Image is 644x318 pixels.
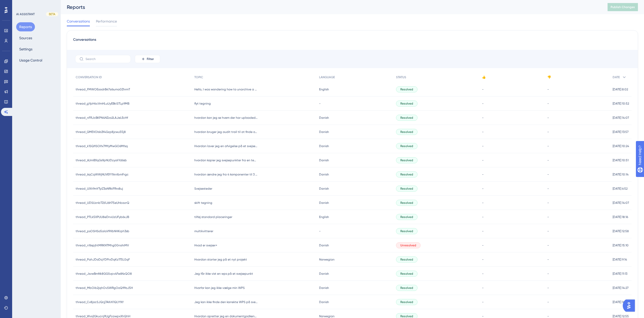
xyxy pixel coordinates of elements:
[547,243,549,247] span: -
[194,201,212,205] span: skift tegning
[482,172,484,176] span: -
[319,102,321,106] span: -
[547,286,549,290] span: -
[547,87,549,91] span: -
[400,130,413,134] span: Resolved
[400,158,413,162] span: Resolved
[319,300,329,304] span: Danish
[16,12,35,16] div: AI ASSISTANT
[400,286,413,290] span: Resolved
[613,201,629,205] span: [DATE] 14:07
[613,257,627,262] span: [DATE] 9:14
[76,158,127,162] span: thread_6UmlB1qGs9pNUDzyoIiYd6sb
[76,272,132,276] span: thread_JsvwBmNk8GGSvpv4Fe6NzQO8
[482,87,484,91] span: -
[76,257,130,262] span: thread_PahJDoDqYDPivDqKz1T5L0qF
[319,201,329,205] span: Danish
[613,75,620,79] span: DATE
[482,130,484,134] span: -
[319,215,329,219] span: English
[547,130,549,134] span: -
[482,272,484,276] span: -
[16,56,45,65] button: Usage Control
[482,243,484,247] span: -
[400,102,413,106] span: Resolved
[67,4,595,11] div: Reports
[76,130,126,134] span: thread_GMEVOIsls3f4Gzp8jzwu55j8
[76,75,102,79] span: CONVERSATION ID
[482,187,484,191] span: -
[319,286,329,290] span: Danish
[400,172,413,176] span: Resolved
[194,243,217,247] span: Hvad er svejser+
[482,201,484,205] span: -
[147,57,154,61] span: Filter
[96,18,117,24] span: Performance
[400,215,413,219] span: Resolved
[194,187,212,191] span: Svejsesteder
[613,229,629,233] span: [DATE] 12:58
[482,158,484,162] span: -
[319,229,321,233] span: -
[613,130,629,134] span: [DATE] 13:57
[547,272,549,276] span: -
[73,37,96,46] span: Conversations
[613,300,628,304] span: [DATE] 14:14
[76,300,123,304] span: thread_Cv8jocSJQrjj7AKrK1QLYfXf
[76,201,129,205] span: thread_UDSUznbTZ61J6H75eUhbazrQ
[194,158,258,162] span: hvordan kopier jeg svejsepunkter fra en tegning til en anden tegning
[613,215,628,219] span: [DATE] 18:16
[547,215,549,219] span: -
[613,87,628,91] span: [DATE] 8:02
[194,257,247,262] span: Hvordan starter jeg på et nyt projekt
[319,158,329,162] span: Danish
[194,116,258,120] span: hvordan kan jeg se hvem der har uploaded en fil (inspektionsrapport) på et projekt
[400,187,413,191] span: Resolved
[76,144,128,148] span: thread_k1SQfISOlfx7MfyMwGO6Mfsq
[319,87,329,91] span: English
[194,300,258,304] span: Jeg kan ikke finde den korrekte WPS på svejspunktet. Hvad er problemet?
[194,229,213,233] span: multikvitterer
[76,172,129,176] span: thread_6qCqWWjNUVEfY1iknIbmFrgc
[613,158,629,162] span: [DATE] 10:51
[482,102,484,106] span: -
[400,272,413,276] span: Resolved
[319,144,329,148] span: Danish
[482,257,484,262] span: -
[613,243,629,247] span: [DATE] 15:10
[86,57,127,61] input: Search
[547,102,549,106] span: -
[76,116,128,120] span: thread_nFRJcBKPN4NZzo2LAJeLEcHf
[76,243,129,247] span: thread_n16spjhtMRKNTMhg00nohiMV
[400,243,416,247] span: Unresolved
[16,33,35,43] button: Sources
[194,144,258,148] span: Hvordan laver jeg en afvigelse på et svejsepunkt
[482,300,484,304] span: -
[194,75,203,79] span: TOPIC
[482,75,486,79] span: 👍
[547,201,549,205] span: -
[194,87,258,91] span: Hello, I was wondering how to unarchive a weldpoint
[319,116,329,120] span: Danish
[194,286,245,290] span: Hvorfor kan jeg ikke vælge min WPS
[194,130,258,134] span: hvordan bruger jeg audit trail til at finde oplysninger på en fil der uploadet til en inspektion
[547,229,549,233] span: -
[400,201,413,205] span: Resolved
[194,172,258,176] span: hvordan ændre jeg fra 4 komponenter til 3 komponenter på en tegning
[482,229,484,233] span: -
[613,172,629,176] span: [DATE] 10:14
[482,286,484,290] span: -
[547,144,549,148] span: -
[319,187,329,191] span: Danish
[319,172,329,176] span: Danish
[547,257,549,262] span: -
[482,116,484,120] span: -
[76,187,123,191] span: thread_UlXt9mYTyiZ3oNRkiFRrx8uj
[400,257,413,262] span: Resolved
[46,12,58,16] div: BETA
[547,172,549,176] span: -
[319,272,329,276] span: Danish
[67,18,90,24] span: Conversations
[400,87,413,91] span: Resolved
